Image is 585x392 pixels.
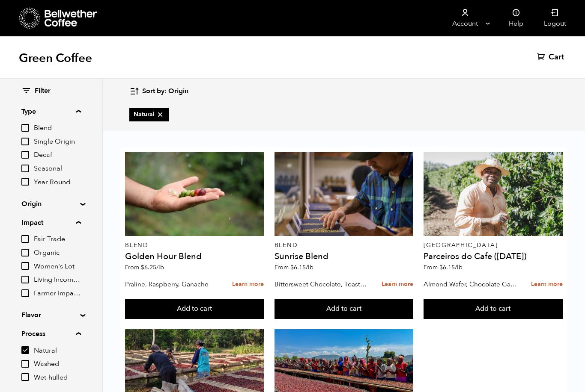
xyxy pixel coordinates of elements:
[34,164,81,174] span: Seasonal
[21,138,29,145] input: Single Origin
[21,199,81,209] summary: Origin
[21,249,29,256] input: Organic
[21,106,81,117] summary: Type
[21,124,29,132] input: Blend
[306,263,313,271] span: /lb
[21,310,81,320] summary: Flavor
[34,137,81,147] span: Single Origin
[34,248,81,258] span: Organic
[21,329,81,339] summary: Process
[275,252,413,261] h4: Sunrise Blend
[34,289,81,298] span: Farmer Impact Fund
[232,275,264,294] a: Learn more
[34,178,81,187] span: Year Round
[424,242,562,248] p: [GEOGRAPHIC_DATA]
[21,373,29,381] input: Wet-hulled
[125,278,219,291] p: Praline, Raspberry, Ganache
[141,263,164,271] bdi: 6.25
[275,263,313,271] span: From
[275,242,413,248] p: Blend
[34,275,81,285] span: Living Income Pricing
[34,262,81,271] span: Women's Lot
[549,52,564,62] span: Cart
[21,360,29,368] input: Washed
[125,299,264,319] button: Add to cart
[34,150,81,160] span: Decaf
[275,278,369,291] p: Bittersweet Chocolate, Toasted Marshmallow, Candied Orange, Praline
[34,124,81,133] span: Blend
[424,299,562,319] button: Add to cart
[21,262,29,270] input: Women's Lot
[531,275,563,294] a: Learn more
[455,263,463,271] span: /lb
[275,299,413,319] button: Add to cart
[21,235,29,243] input: Fair Trade
[156,263,164,271] span: /lb
[424,278,518,291] p: Almond Wafer, Chocolate Ganache, Bing Cherry
[34,360,81,369] span: Washed
[21,218,81,228] summary: Impact
[35,86,51,96] span: Filter
[19,50,92,66] h1: Green Coffee
[21,178,29,186] input: Year Round
[34,235,81,244] span: Fair Trade
[142,87,188,96] span: Sort by: Origin
[125,263,164,271] span: From
[134,110,164,119] span: Natural
[34,346,81,356] span: Natural
[439,263,463,271] bdi: 6.15
[290,263,294,271] span: $
[125,252,264,261] h4: Golden Hour Blend
[537,52,566,62] a: Cart
[424,252,562,261] h4: Parceiros do Cafe ([DATE])
[424,263,463,271] span: From
[129,81,188,101] button: Sort by: Origin
[21,289,29,297] input: Farmer Impact Fund
[21,346,29,354] input: Natural
[290,263,313,271] bdi: 6.15
[21,165,29,172] input: Seasonal
[21,151,29,159] input: Decaf
[141,263,144,271] span: $
[439,263,443,271] span: $
[382,275,413,294] a: Learn more
[21,276,29,283] input: Living Income Pricing
[125,242,264,248] p: Blend
[34,373,81,383] span: Wet-hulled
